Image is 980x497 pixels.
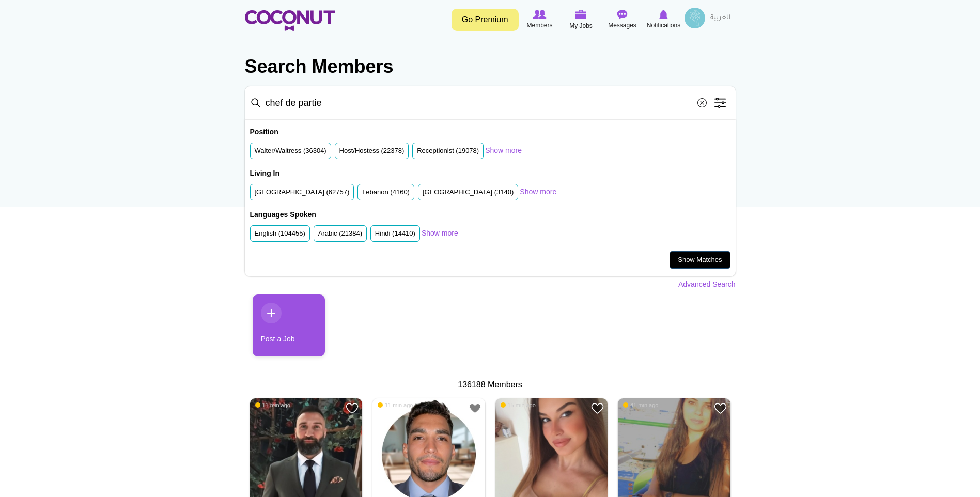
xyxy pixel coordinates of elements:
a: Add to Favourites [346,402,359,415]
a: Messages Messages [602,8,643,32]
span: 41 min ago [623,401,658,409]
a: Show more [520,187,556,197]
label: English (104455) [255,229,305,239]
span: Members [526,20,552,30]
h2: Languages Spoken [250,210,730,220]
label: Waiter/Waitress (36304) [255,146,326,156]
a: Advanced Search [678,279,736,289]
span: Messages [608,20,636,30]
a: Go Premium [452,9,519,31]
img: Browse Members [533,10,546,19]
label: Hindi (14410) [375,229,415,239]
a: Add to Favourites [591,402,604,415]
input: Search members by role or city [245,86,736,119]
a: My Jobs My Jobs [561,8,602,32]
a: Show more [422,228,458,238]
a: Show Matches [670,251,730,269]
label: [GEOGRAPHIC_DATA] (3140) [423,188,514,197]
div: 136188 Members [245,379,736,391]
a: Add to Favourites [469,402,481,415]
label: Lebanon (4160) [362,188,410,197]
span: 11 min ago [255,401,290,409]
a: Add to Favourites [714,402,727,415]
span: 15 min ago [501,401,536,409]
span: Notifications [647,20,680,30]
a: Browse Members Members [519,8,561,32]
a: Show more [485,145,522,156]
span: 11 min ago [378,401,413,409]
a: Notifications Notifications [643,8,685,32]
li: 1 / 1 [245,294,317,364]
h2: Search Members [245,54,736,79]
label: Host/Hostess (22378) [339,146,405,156]
label: Receptionist (19078) [417,146,479,156]
img: Home [245,10,335,31]
a: العربية [705,8,736,28]
img: Notifications [659,10,668,19]
a: Post a Job [253,294,325,356]
img: My Jobs [575,10,587,19]
h2: Living In [250,168,730,179]
span: My Jobs [569,21,593,31]
label: [GEOGRAPHIC_DATA] (62757) [255,188,350,197]
label: Arabic (21384) [318,229,362,239]
img: Messages [617,10,628,19]
h2: Position [250,127,730,137]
